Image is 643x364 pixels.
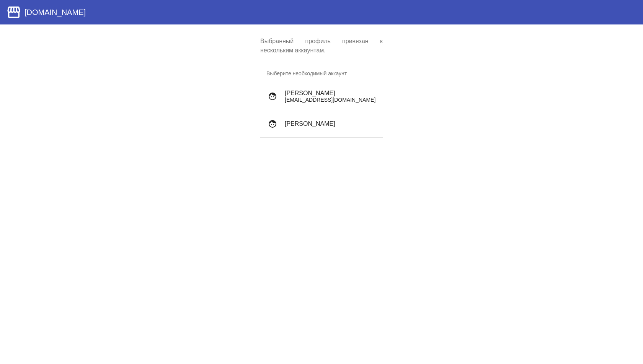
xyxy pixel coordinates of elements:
[285,120,377,127] h4: [PERSON_NAME]
[260,37,383,55] p: Выбранный профиль привязан к нескольким аккаунтам.
[6,5,21,20] mat-icon: storefront
[260,110,383,138] button: [PERSON_NAME]
[266,90,279,102] mat-icon: face
[285,97,377,103] p: [EMAIL_ADDRESS][DOMAIN_NAME]
[266,118,279,130] mat-icon: face
[285,90,377,97] h4: [PERSON_NAME]
[6,5,86,20] a: [DOMAIN_NAME]
[260,83,383,110] button: [PERSON_NAME][EMAIL_ADDRESS][DOMAIN_NAME]
[260,64,383,83] h3: Выберите необходимый аккаунт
